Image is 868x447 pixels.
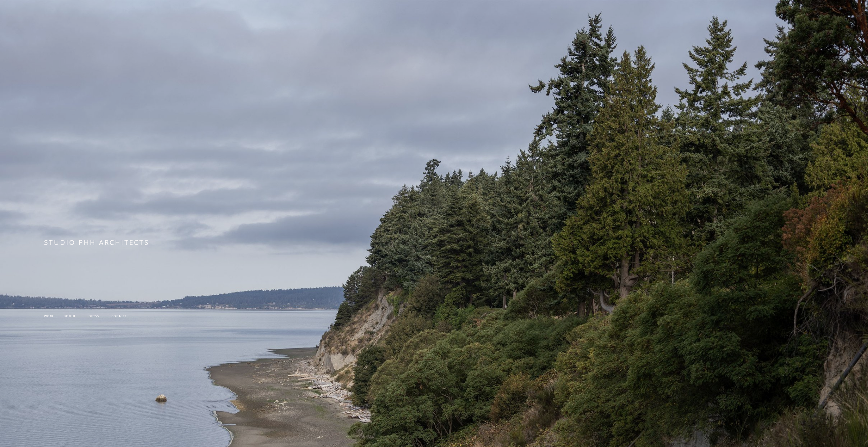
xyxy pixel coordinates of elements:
a: contact [112,313,126,318]
a: work [44,313,54,318]
a: press [88,313,99,318]
a: about [64,313,76,318]
span: STUDIO PHH ARCHITECTS [44,237,149,247]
